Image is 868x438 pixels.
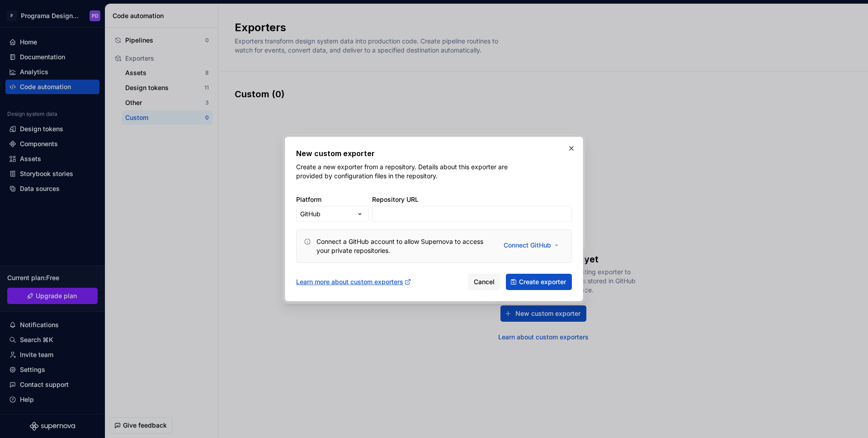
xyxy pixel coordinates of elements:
[296,148,572,159] h2: New custom exporter
[296,195,321,204] label: Platform
[506,274,572,290] button: Create exporter
[372,195,419,204] label: Repository URL
[474,277,495,286] span: Cancel
[498,237,564,253] button: Connect GitHub
[519,277,566,286] span: Create exporter
[468,274,500,290] button: Cancel
[504,241,551,250] span: Connect GitHub
[296,162,513,181] p: Create a new exporter from a repository. Details about this exporter are provided by configuratio...
[296,277,411,286] a: Learn more about custom exporters
[316,237,492,255] div: Connect a GitHub account to allow Supernova to access your private repositories.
